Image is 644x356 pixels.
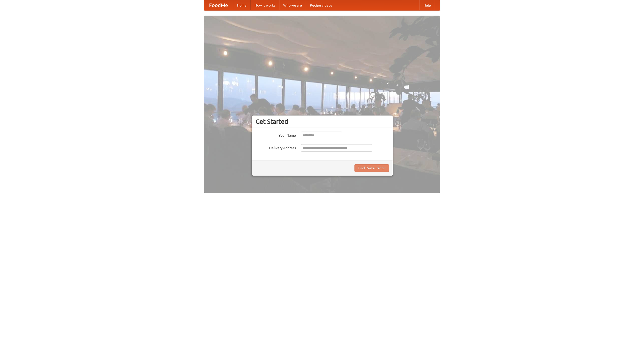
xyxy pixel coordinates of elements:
a: Recipe videos [306,0,336,10]
a: Help [419,0,435,10]
label: Delivery Address [256,144,296,150]
a: Home [233,0,251,10]
a: How it works [251,0,279,10]
h3: Get Started [256,118,389,125]
label: Your Name [256,132,296,138]
a: FoodMe [204,0,233,10]
a: Who we are [279,0,306,10]
button: Find Restaurants! [354,164,389,172]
